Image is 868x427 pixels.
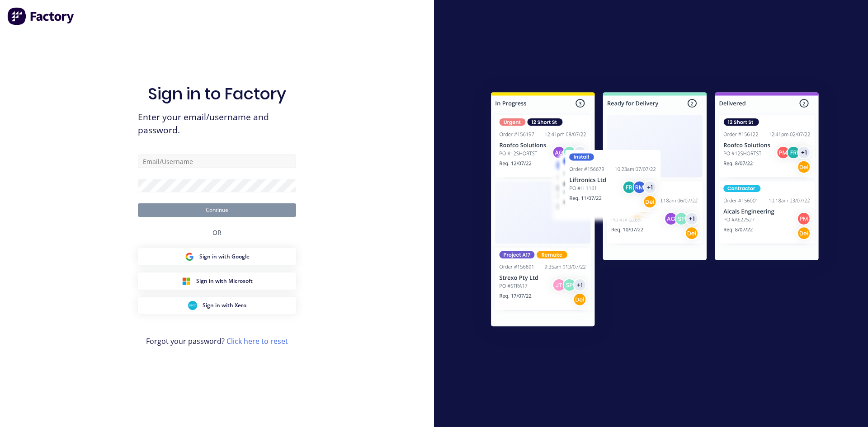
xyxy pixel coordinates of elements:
button: Xero Sign inSign in with Xero [138,297,296,314]
div: OR [212,217,222,248]
input: Email/Username [138,155,296,168]
img: Microsoft Sign in [182,277,191,286]
button: Google Sign inSign in with Google [138,248,296,265]
img: Google Sign in [185,252,194,261]
img: Xero Sign in [188,301,197,310]
button: Continue [138,203,296,217]
span: Sign in with Microsoft [196,277,253,285]
span: Forgot your password? [146,336,288,347]
span: Sign in with Google [199,253,250,261]
span: Sign in with Xero [203,301,246,310]
img: Factory [7,7,75,25]
span: Enter your email/username and password. [138,111,296,137]
h1: Sign in to Factory [148,84,286,103]
button: Microsoft Sign inSign in with Microsoft [138,272,296,290]
img: Sign in [471,74,839,348]
a: Click here to reset [226,336,288,346]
